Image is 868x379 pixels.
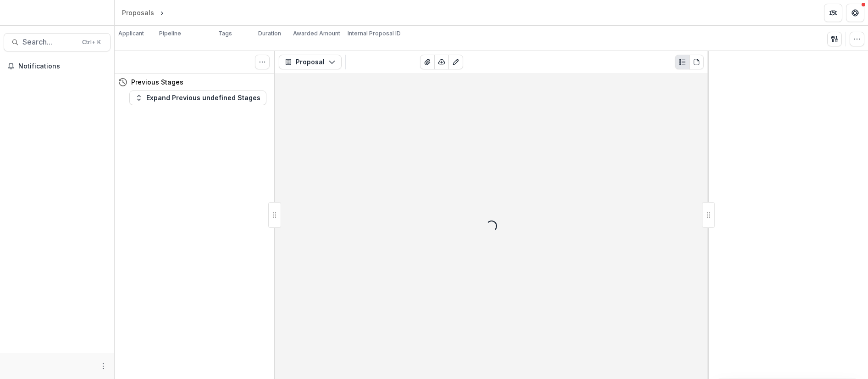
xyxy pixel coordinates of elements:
[4,59,111,74] button: Notifications
[258,29,281,38] p: Duration
[824,4,842,22] button: Partners
[159,29,181,38] p: Pipeline
[279,55,342,69] button: Proposal
[118,6,158,19] a: Proposals
[420,55,435,69] button: View Attached Files
[131,77,183,87] h4: Previous Stages
[255,55,270,69] button: Toggle View Cancelled Tasks
[18,62,107,70] span: Notifications
[348,29,401,38] p: Internal Proposal ID
[218,29,232,38] p: Tags
[22,38,77,46] span: Search...
[98,361,109,372] button: More
[129,91,266,105] button: Expand Previous undefined Stages
[118,6,205,19] nav: breadcrumb
[4,33,111,51] button: Search...
[293,29,340,38] p: Awarded Amount
[80,37,103,47] div: Ctrl + K
[118,29,144,38] p: Applicant
[448,55,463,69] button: Edit as form
[675,55,690,69] button: Plaintext view
[122,8,154,17] div: Proposals
[689,55,704,69] button: PDF view
[846,4,864,22] button: Get Help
